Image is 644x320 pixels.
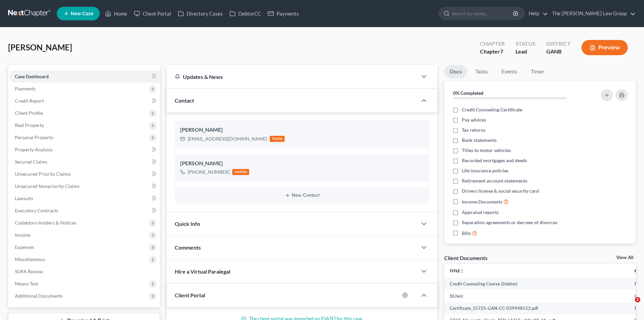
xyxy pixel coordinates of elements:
[175,220,200,227] span: Quick Info
[462,147,511,154] span: Titles to motor vehicles
[470,65,493,78] a: Tasks
[462,188,539,194] span: Drivers license & social security card
[9,156,160,168] a: Secured Claims
[180,193,424,198] button: New Contact
[232,169,249,175] div: mobile
[444,65,467,78] a: Docs
[9,192,160,205] a: Lawsuits
[15,244,34,250] span: Expenses
[102,7,130,20] a: Home
[15,134,53,140] span: Personal Property
[9,144,160,156] a: Property Analysis
[525,7,548,20] a: Help
[226,7,264,20] a: DebtorCC
[462,230,471,237] span: Bills
[9,95,160,107] a: Credit Report
[15,293,63,299] span: Additional Documents
[264,7,302,20] a: Payments
[462,209,499,216] span: Appraisal reports
[496,65,523,78] a: Events
[546,48,571,56] div: GANB
[460,269,464,273] i: unfold_more
[15,232,30,238] span: Income
[546,40,571,48] div: District
[9,205,160,217] a: Executory Contracts
[175,292,205,298] span: Client Portal
[175,73,409,80] div: Updates & News
[462,198,502,205] span: Income Documents
[480,48,505,56] div: Chapter
[175,97,194,104] span: Contact
[9,70,160,83] a: Case Dashboard
[15,208,58,213] span: Executory Contracts
[516,40,535,48] div: Status
[444,290,629,302] td: SS.heic
[15,183,79,189] span: Unsecured Nonpriority Claims
[9,265,160,278] a: SOFA Review
[444,254,487,261] div: Client Documents
[444,302,629,314] td: Certificate_15725-GAN-CC-039948512.pdf
[462,127,485,133] span: Tax returns
[462,106,522,113] span: Credit Counseling Certificate
[71,11,93,16] span: New Case
[15,147,52,152] span: Property Analysis
[15,269,43,274] span: SOFA Review
[462,116,486,123] span: Pay advices
[516,48,535,56] div: Lead
[480,40,505,48] div: Chapter
[15,122,44,128] span: Real Property
[616,255,633,260] a: View All
[270,136,285,142] div: home
[462,157,527,164] span: Recorded mortgages and deeds
[15,195,33,201] span: Lawsuits
[175,244,201,251] span: Comments
[450,268,464,273] a: Titleunfold_more
[9,180,160,192] a: Unsecured Nonpriority Claims
[15,171,71,177] span: Unsecured Priority Claims
[15,110,43,116] span: Client Profile
[525,65,550,78] a: Timer
[635,297,640,302] span: 2
[462,219,557,226] span: Separation agreements or decrees of divorces
[462,177,527,184] span: Retirement account statements
[180,159,424,168] div: [PERSON_NAME]
[462,137,497,144] span: Bank statements
[549,7,636,20] a: The [PERSON_NAME] Law Group
[15,256,45,262] span: Miscellaneous
[9,168,160,180] a: Unsecured Priority Claims
[174,7,226,20] a: Directory Cases
[8,42,72,52] span: [PERSON_NAME]
[188,169,230,175] div: [PHONE_NUMBER]
[453,90,483,96] strong: 0% Completed
[180,126,424,134] div: [PERSON_NAME]
[188,135,267,142] div: [EMAIL_ADDRESS][DOMAIN_NAME]
[500,48,503,55] span: 7
[15,220,76,226] span: Codebtors Insiders & Notices
[15,86,35,91] span: Payments
[621,297,637,313] iframe: Intercom live chat
[15,281,38,286] span: Means Test
[15,159,47,165] span: Secured Claims
[444,278,629,290] td: Credit Counseling Course (Debtor)
[15,98,44,104] span: Credit Report
[130,7,174,20] a: Client Portal
[581,40,628,55] button: Preview
[15,73,49,79] span: Case Dashboard
[462,167,508,174] span: Life insurance policies
[175,268,230,275] span: Hire a Virtual Paralegal
[452,7,514,20] input: Search by name...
